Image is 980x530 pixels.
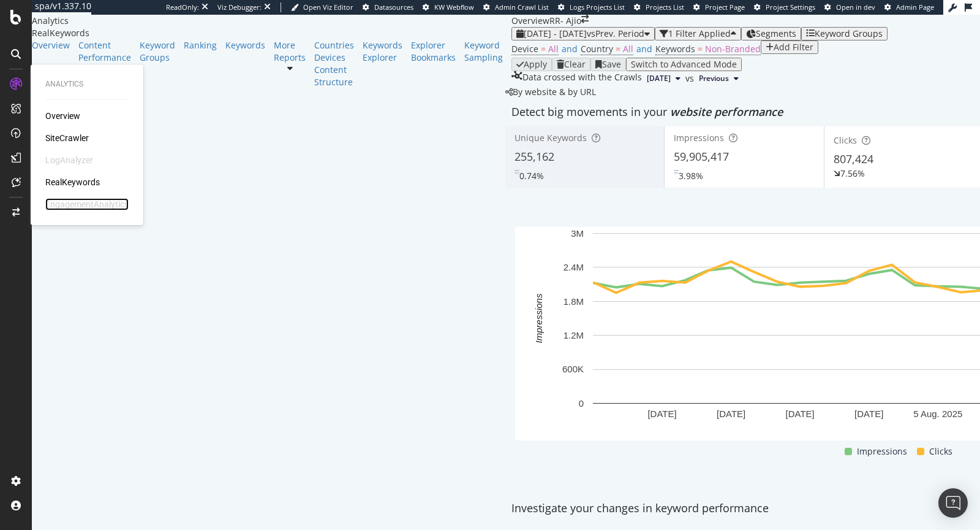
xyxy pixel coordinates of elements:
[699,73,729,84] span: Previous
[32,27,511,39] div: RealKeywords
[434,2,474,12] span: KW Webflow
[45,154,93,166] div: LogAnalyzer
[511,27,655,40] button: [DATE] - [DATE]vsPrev. Period
[423,2,474,12] a: KW Webflow
[274,39,306,64] a: More Reports
[626,58,742,71] button: Switch to Advanced Mode
[45,198,129,210] div: EngagementAnalytics
[761,40,818,54] button: Add Filter
[314,39,354,52] div: Countries
[505,86,596,98] div: legacy label
[552,58,590,71] button: Clear
[756,28,796,39] span: Segments
[655,43,695,55] span: Keywords
[616,43,620,55] span: =
[766,2,815,12] span: Project Settings
[834,134,857,146] span: Clicks
[836,2,875,12] span: Open in dev
[314,52,354,64] a: Devices
[563,262,584,272] text: 2.4M
[519,170,544,182] div: 0.74%
[815,29,883,39] div: Keyword Groups
[674,170,679,174] img: Equal
[786,409,815,419] text: [DATE]
[693,2,745,12] a: Project Page
[495,2,549,12] span: Admin Crawl List
[184,39,217,52] a: Ranking
[674,132,724,144] span: Impressions
[291,2,353,12] a: Open Viz Editor
[514,149,554,164] span: 255,162
[623,43,633,55] span: All
[602,60,621,69] div: Save
[705,2,745,12] span: Project Page
[679,170,703,182] div: 3.98%
[558,2,625,12] a: Logs Projects List
[411,39,456,64] div: Explorer Bookmarks
[464,39,503,64] a: Keyword Sampling
[571,228,584,239] text: 3M
[522,71,642,86] div: Data crossed with the Crawls
[78,39,131,64] div: Content Performance
[646,2,684,12] span: Projects List
[45,110,80,122] a: Overview
[314,64,354,76] div: Content
[824,2,875,12] a: Open in dev
[511,43,538,55] span: Device
[533,293,544,343] text: Impressions
[668,29,731,39] div: 1 Filter Applied
[694,71,744,86] button: Previous
[570,2,625,12] span: Logs Projects List
[363,39,402,64] a: Keywords Explorer
[303,2,353,12] span: Open Viz Editor
[754,2,815,12] a: Project Settings
[549,15,581,27] div: RR- Ajio
[674,149,729,164] span: 59,905,417
[140,39,175,64] a: Keyword Groups
[217,2,262,12] div: Viz Debugger:
[579,398,584,409] text: 0
[857,444,907,459] span: Impressions
[581,15,589,23] div: arrow-right-arrow-left
[685,72,694,85] span: vs
[363,2,413,12] a: Datasources
[524,60,547,69] div: Apply
[563,330,584,340] text: 1.2M
[166,2,199,12] div: ReadOnly:
[840,167,865,180] div: 7.56%
[314,76,354,88] a: Structure
[896,2,934,12] span: Admin Page
[541,43,546,55] span: =
[670,104,783,119] span: website performance
[514,170,519,174] img: Equal
[32,39,70,52] div: Overview
[32,15,511,27] div: Analytics
[511,15,549,27] div: Overview
[741,27,801,40] button: Segments
[634,2,684,12] a: Projects List
[929,444,952,459] span: Clicks
[636,43,652,55] span: and
[581,43,613,55] span: Country
[514,132,587,144] span: Unique Keywords
[705,43,761,55] span: Non-Branded
[913,409,962,419] text: 5 Aug. 2025
[45,132,89,144] a: SiteCrawler
[45,176,100,188] a: RealKeywords
[938,488,968,518] div: Open Intercom Messenger
[563,296,584,306] text: 1.8M
[562,43,578,55] span: and
[562,364,584,374] text: 600K
[647,73,671,84] span: 2025 Aug. 5th
[483,2,549,12] a: Admin Crawl List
